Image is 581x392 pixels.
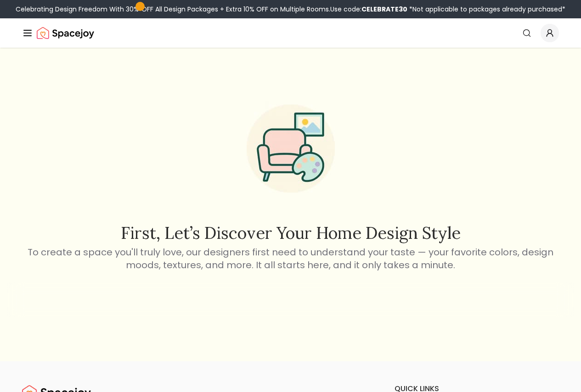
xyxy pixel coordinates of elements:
div: Celebrating Design Freedom With 30% OFF All Design Packages + Extra 10% OFF on Multiple Rooms. [16,5,565,14]
b: CELEBRATE30 [361,5,407,14]
h2: First, let’s discover your home design style [26,224,555,242]
img: Spacejoy Logo [37,24,94,42]
nav: Global [22,18,559,48]
span: *Not applicable to packages already purchased* [407,5,565,14]
span: Use code: [330,5,407,14]
a: Spacejoy [37,24,94,42]
p: To create a space you'll truly love, our designers first need to understand your taste — your fav... [26,246,555,271]
img: Start Style Quiz Illustration [232,90,350,207]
